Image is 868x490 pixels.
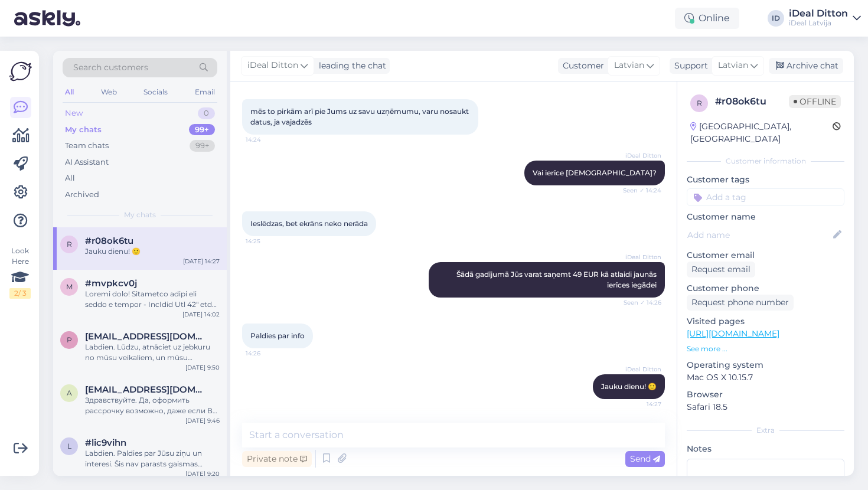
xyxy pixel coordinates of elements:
[65,140,109,152] div: Team chats
[687,359,844,371] p: Operating system
[242,451,312,467] div: Private note
[690,120,833,145] div: [GEOGRAPHIC_DATA], [GEOGRAPHIC_DATA]
[789,9,861,28] a: iDeal DittoniDeal Latvija
[789,95,841,108] span: Offline
[558,60,604,72] div: Customer
[456,270,658,289] span: Šādā gadījumā Jūs varat saņemt 49 EUR kā atlaidi jaunās ierīces iegādei
[65,189,99,201] div: Archived
[85,395,220,416] div: Здравствуйте. Да, оформить рассрочку возможно, даже если Вы иностранный студент, при наличии офиц...
[687,328,779,339] a: [URL][DOMAIN_NAME]
[687,282,844,295] p: Customer phone
[630,453,660,464] span: Send
[65,172,75,184] div: All
[789,9,848,18] div: iDeal Ditton
[246,237,290,246] span: 14:25
[85,278,137,289] span: #mvpkcv0j
[601,382,657,391] span: Jauku dienu! 🙂
[617,400,661,409] span: 14:27
[789,18,848,28] div: iDeal Latvija
[66,282,73,291] span: m
[617,253,661,262] span: iDeal Ditton
[687,228,831,241] input: Add name
[124,210,156,220] span: My chats
[67,388,72,397] span: a
[67,240,72,249] span: r
[617,151,661,160] span: iDeal Ditton
[73,61,148,74] span: Search customers
[687,388,844,401] p: Browser
[9,60,32,83] img: Askly Logo
[718,59,748,72] span: Latvian
[687,425,844,436] div: Extra
[687,344,844,354] p: See more ...
[85,246,220,257] div: Jauku dienu! 🙂
[687,371,844,384] p: Mac OS X 10.15.7
[65,156,109,168] div: AI Assistant
[190,140,215,152] div: 99+
[617,186,661,195] span: Seen ✓ 14:24
[85,289,220,310] div: Loremi dolo! Sitametco adipi eli seddo e tempor - IncIdid Utl 42" etd 82" ma aliq Enima M6 Veni q...
[85,342,220,363] div: Labdien. Lūdzu, atnāciet uz jebkuru no mūsu veikaliem, un mūsu darbinieki ar prieku palīdzēs Jums...
[769,58,843,74] div: Archive chat
[687,249,844,262] p: Customer email
[670,60,708,72] div: Support
[9,246,31,299] div: Look Here
[687,262,755,277] div: Request email
[99,84,119,100] div: Web
[182,310,220,319] div: [DATE] 14:02
[250,219,368,228] span: Ieslēdzas, bet ekrāns neko nerāda
[85,236,133,246] span: #r08ok6tu
[85,437,126,448] span: #lic9vihn
[189,124,215,136] div: 99+
[63,84,76,100] div: All
[185,363,220,372] div: [DATE] 9:50
[67,335,72,344] span: p
[715,94,789,109] div: # r08ok6tu
[617,298,661,307] span: Seen ✓ 14:26
[768,10,784,27] div: ID
[192,84,217,100] div: Email
[687,401,844,413] p: Safari 18.5
[687,174,844,186] p: Customer tags
[617,365,661,374] span: iDeal Ditton
[687,443,844,455] p: Notes
[250,107,471,126] span: mēs to pirkām arī pie Jums uz savu uzņēmumu, varu nosaukt datus, ja vajadzēs
[697,99,702,107] span: r
[246,135,290,144] span: 14:24
[687,295,794,311] div: Request phone number
[314,60,386,72] div: leading the chat
[687,315,844,328] p: Visited pages
[246,349,290,358] span: 14:26
[687,188,844,206] input: Add a tag
[9,288,31,299] div: 2 / 3
[675,8,739,29] div: Online
[687,156,844,166] div: Customer information
[250,331,305,340] span: Paldies par info
[65,124,102,136] div: My chats
[687,211,844,223] p: Customer name
[65,107,83,119] div: New
[198,107,215,119] div: 0
[185,416,220,425] div: [DATE] 9:46
[85,384,208,395] span: avazbekxojamatov7@gmail.com
[141,84,170,100] div: Socials
[85,331,208,342] span: patricija.strazdina@gmail.com
[247,59,298,72] span: iDeal Ditton
[85,448,220,469] div: Labdien. Paldies par Jūsu ziņu un interesi. Šis nav parasts gaismas slēdzis – tas ir viedais slēd...
[185,469,220,478] div: [DATE] 9:20
[183,257,220,266] div: [DATE] 14:27
[533,168,657,177] span: Vai ierīce [DEMOGRAPHIC_DATA]?
[67,442,71,450] span: l
[614,59,644,72] span: Latvian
